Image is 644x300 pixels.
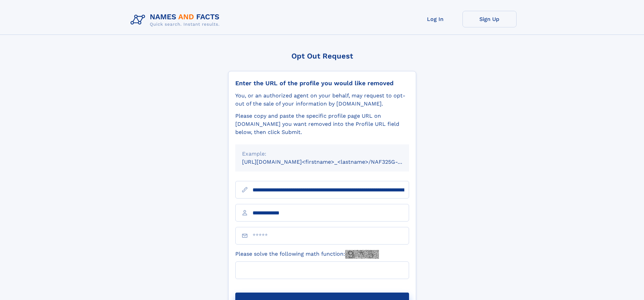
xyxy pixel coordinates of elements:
div: Opt Out Request [228,52,416,60]
small: [URL][DOMAIN_NAME]<firstname>_<lastname>/NAF325G-xxxxxxxx [242,159,422,165]
label: Please solve the following math function: [235,250,379,259]
div: Example: [242,150,402,158]
img: Logo Names and Facts [128,11,225,29]
div: You, or an authorized agent on your behalf, may request to opt-out of the sale of your informatio... [235,92,409,108]
div: Enter the URL of the profile you would like removed [235,79,409,87]
div: Please copy and paste the specific profile page URL on [DOMAIN_NAME] you want removed into the Pr... [235,112,409,136]
a: Sign Up [462,11,517,27]
a: Log In [408,11,462,27]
